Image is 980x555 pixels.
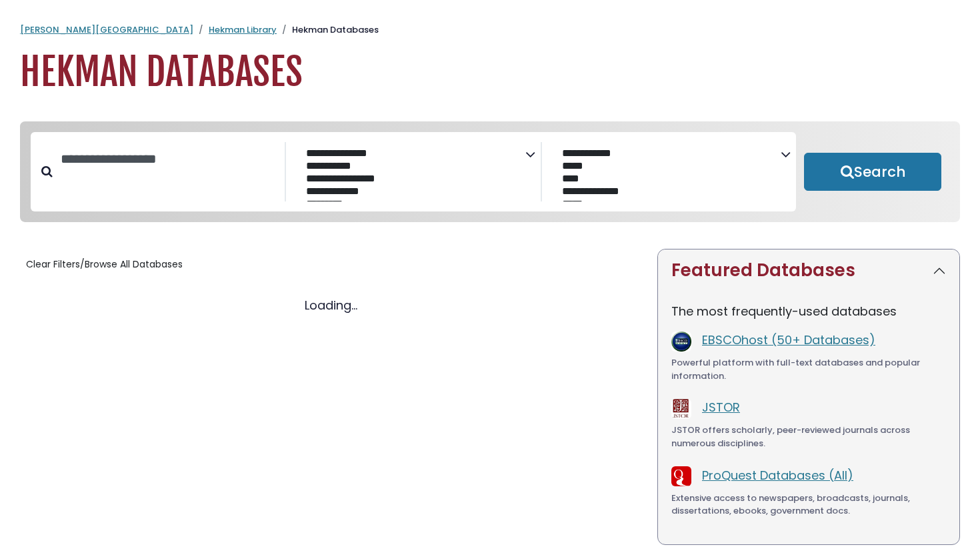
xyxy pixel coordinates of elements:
[671,424,946,450] div: JSTOR offers scholarly, peer-reviewed journals across numerous disciplines.
[20,254,189,275] button: Clear Filters/Browse All Databases
[277,23,379,37] li: Hekman Databases
[671,492,946,518] div: Extensive access to newspapers, broadcasts, journals, dissertations, ebooks, government docs.
[671,356,946,382] div: Powerful platform with full-text databases and popular information.
[20,121,960,223] nav: Search filters
[20,50,960,95] h1: Hekman Databases
[53,148,285,170] input: Search database by title or keyword
[553,144,781,201] select: Database Vendors Filter
[671,302,946,320] p: The most frequently-used databases
[702,467,853,484] a: ProQuest Databases (All)
[702,332,875,348] a: EBSCOhost (50+ Databases)
[804,153,941,191] button: Submit for Search Results
[20,296,641,314] div: Loading...
[20,23,960,37] nav: breadcrumb
[297,144,525,201] select: Database Subject Filter
[20,23,193,36] a: [PERSON_NAME][GEOGRAPHIC_DATA]
[658,249,959,292] button: Featured Databases
[209,23,277,36] a: Hekman Library
[702,399,740,416] a: JSTOR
